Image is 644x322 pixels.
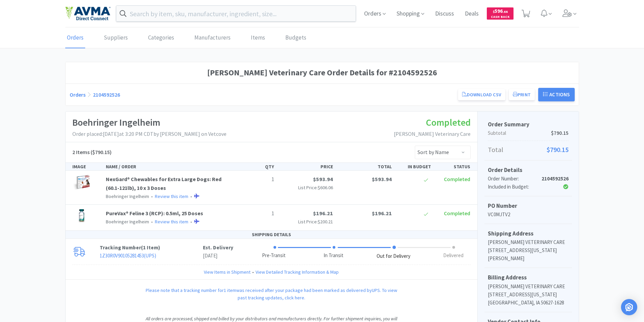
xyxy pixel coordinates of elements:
[488,129,569,137] p: Subtotal
[100,252,156,259] a: 1Z30R0V90105281453(UPS)
[72,209,91,224] img: acf9800cf92a419f80f96babf14910fd_404530.png
[106,219,149,225] span: Boehringer Ingelheim
[72,175,91,190] img: 6e30f35e51e942099315c1bddae122c2_487082.png
[70,66,575,79] h1: [PERSON_NAME] Veterinary Care Order Details for #2104592526
[488,175,542,183] div: Order Number:
[262,252,286,259] div: Pre-Transit
[238,163,277,170] div: QTY
[488,166,569,175] h5: Order Details
[493,9,495,14] span: $
[224,287,236,293] span: 1 item
[100,244,203,252] p: Tracking Number ( )
[313,176,333,182] span: $593.94
[65,6,111,21] img: e4e33dab9f054f5782a47901c742baa9_102.png
[542,175,569,182] strong: 2104592526
[503,9,508,14] span: . 66
[72,148,112,157] h5: ($790.15)
[204,268,251,276] a: View Items in Shipment
[458,89,505,100] a: Download CSV
[434,163,473,170] div: STATUS
[203,252,233,260] p: [DATE]
[155,193,188,199] a: Review this item
[488,238,569,263] p: [PERSON_NAME] VETERINARY CARE [STREET_ADDRESS][US_STATE][PERSON_NAME]
[444,176,470,182] span: Completed
[280,218,333,225] p: List Price:
[251,268,256,276] span: •
[488,229,569,238] h5: Shipping Address
[488,201,569,210] h5: PO Number
[106,193,149,199] span: Boehringer Ingelheim
[280,184,333,191] p: List Price:
[284,28,308,48] a: Budgets
[103,163,238,170] div: NAME / ORDER
[249,28,267,48] a: Items
[336,163,395,170] div: TOTAL
[394,130,471,139] p: [PERSON_NAME] Veterinary Care
[106,210,203,217] a: PureVax® Feline 3 (RCP): 0.5ml, 25 Doses
[509,89,535,100] button: Print
[65,28,85,48] a: Orders
[70,91,86,98] a: Orders
[372,176,392,182] span: $593.94
[143,244,158,251] span: 1 Item
[189,219,193,225] span: •
[116,6,356,21] input: Search by item, sku, manufacturer, ingredient, size...
[488,291,569,299] p: [STREET_ADDRESS][US_STATE]
[462,11,481,17] a: Deals
[318,184,333,191] span: $606.06
[70,163,103,170] div: IMAGE
[318,219,333,225] span: $200.21
[488,299,569,307] p: [GEOGRAPHIC_DATA], IA 50627-1628
[443,252,463,259] div: Delivered
[240,175,274,184] p: 1
[487,4,514,23] a: $596.66Cash Back
[488,183,542,191] div: Included in Budget:
[538,88,575,101] button: Actions
[240,209,274,218] p: 1
[66,231,477,239] div: SHIPPING DETAILS
[93,91,120,98] a: 2104592526
[488,120,569,129] h5: Order Summary
[155,219,188,225] a: Review this item
[493,8,508,14] span: 596
[488,273,569,282] h5: Billing Address
[444,210,470,217] span: Completed
[102,28,129,48] a: Suppliers
[72,130,226,139] p: Order placed: [DATE] at 3:20 PM CDT by [PERSON_NAME] on Vetcove
[146,28,176,48] a: Categories
[106,176,221,191] a: NexGard® Chewables for Extra Large Dogs: Red (60.1-121lb), 10 x 3 Doses
[395,163,434,170] div: IN BUDGET
[372,210,392,217] span: $196.21
[551,129,569,137] span: $790.15
[488,144,569,155] p: Total
[72,149,90,155] span: 2 Items
[426,116,471,128] span: Completed
[72,115,226,130] h1: Boehringer Ingelheim
[324,252,343,259] div: In Transit
[277,163,336,170] div: PRICE
[146,287,397,301] a: Please note that a tracking number for1 itemwas received after your package had been marked as de...
[621,299,637,315] div: Open Intercom Messenger
[547,144,569,155] span: $790.15
[377,252,410,260] div: Out for Delivery
[488,210,569,219] p: VC0MJTV2
[203,244,233,252] p: Est. Delivery
[150,193,154,199] span: •
[189,193,193,199] span: •
[313,210,333,217] span: $196.21
[432,11,457,17] a: Discuss
[193,28,232,48] a: Manufacturers
[256,268,339,276] a: View Detailed Tracking Information & Map
[488,282,569,291] p: [PERSON_NAME] VETERINARY CARE
[150,219,154,225] span: •
[491,15,509,20] span: Cash Back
